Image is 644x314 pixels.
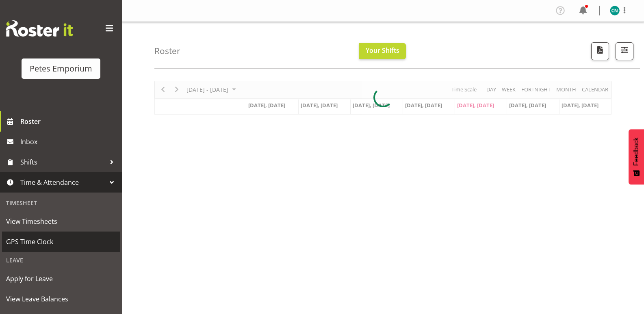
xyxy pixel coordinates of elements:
button: Your Shifts [359,43,406,59]
button: Feedback - Show survey [629,129,644,184]
a: View Leave Balances [2,289,120,309]
span: Inbox [20,136,118,148]
span: Roster [20,115,118,128]
img: Rosterit website logo [6,20,73,37]
a: Apply for Leave [2,269,120,289]
span: View Leave Balances [6,293,116,305]
span: Feedback [633,137,640,166]
span: GPS Time Clock [6,236,116,248]
span: Time & Attendance [20,176,106,188]
div: Timesheet [2,195,120,211]
button: Filter Shifts [616,42,633,60]
div: Petes Emporium [30,63,92,75]
button: Download a PDF of the roster according to the set date range. [591,42,609,60]
div: Leave [2,252,120,269]
a: GPS Time Clock [2,232,120,252]
span: Your Shifts [366,46,399,55]
img: christine-neville11214.jpg [610,6,620,15]
span: Shifts [20,156,106,168]
span: View Timesheets [6,215,116,227]
span: Apply for Leave [6,273,116,285]
h4: Roster [154,46,180,56]
a: View Timesheets [2,211,120,232]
